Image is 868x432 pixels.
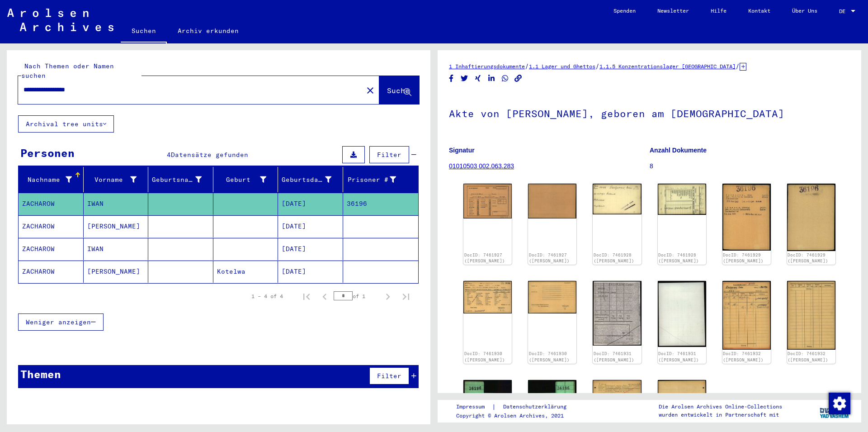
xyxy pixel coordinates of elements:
[152,172,213,187] div: Geburtsname
[282,172,343,187] div: Geburtsdatum
[282,175,331,185] div: Geburtsdatum
[736,62,740,70] span: /
[829,393,850,414] img: Zustimmung ändern
[456,402,492,412] a: Impressum
[343,167,419,192] mat-header-cell: Prisoner #
[171,151,248,159] span: Datensätze gefunden
[21,62,114,80] mat-label: Nach Themen oder Namen suchen
[347,172,408,187] div: Prisoner #
[449,147,475,154] b: Signatur
[473,73,483,84] button: Share on Xing
[447,73,456,84] button: Share on Facebook
[152,175,202,185] div: Geburtsname
[18,313,104,331] button: Weniger anzeigen
[20,366,61,382] div: Themen
[84,215,149,237] mat-cell: [PERSON_NAME]
[787,281,835,350] img: 002.jpg
[659,403,782,411] p: Die Arolsen Archives Online-Collections
[658,252,699,264] a: DocID: 7461928 ([PERSON_NAME])
[788,351,828,362] a: DocID: 7461932 ([PERSON_NAME])
[650,161,850,171] p: 8
[525,62,529,70] span: /
[19,193,84,215] mat-cell: ZACHAROW
[594,351,634,362] a: DocID: 7461931 ([PERSON_NAME])
[87,172,148,187] div: Vorname
[500,73,510,84] button: Share on WhatsApp
[659,411,782,419] p: wurden entwickelt in Partnerschaft mit
[278,215,343,237] mat-cell: [DATE]
[456,412,577,420] p: Copyright © Arolsen Archives, 2021
[449,162,514,170] a: 01010503 002.063.283
[593,380,641,414] img: 001.jpg
[148,167,213,192] mat-header-cell: Geburtsname
[278,261,343,283] mat-cell: [DATE]
[528,184,576,218] img: 002.jpg
[595,62,599,70] span: /
[18,115,114,133] button: Archival tree units
[22,175,72,185] div: Nachname
[463,281,512,313] img: 001.jpg
[658,380,706,414] img: 002.jpg
[347,175,396,185] div: Prisoner #
[213,261,278,283] mat-cell: Kotelwa
[84,238,149,260] mat-cell: IWAN
[251,292,283,300] div: 1 – 4 of 4
[297,287,316,305] button: First page
[365,85,376,96] mat-icon: close
[787,184,835,251] img: 002.jpg
[7,9,113,31] img: Arolsen_neg.svg
[369,367,409,385] button: Filter
[722,281,771,349] img: 001.jpg
[26,318,91,326] span: Weniger anzeigen
[463,184,512,218] img: 001.jpg
[594,252,634,264] a: DocID: 7461928 ([PERSON_NAME])
[379,76,419,104] button: Suche
[449,63,525,70] a: 1 Inhaftierungsdokumente
[658,184,706,215] img: 002.jpg
[278,238,343,260] mat-cell: [DATE]
[593,281,641,346] img: 001.jpg
[828,392,850,414] div: Zustimmung ändern
[818,399,852,422] img: yv_logo.png
[529,63,595,70] a: 1.1 Lager und Ghettos
[397,287,415,305] button: Last page
[658,351,699,362] a: DocID: 7461931 ([PERSON_NAME])
[464,252,505,264] a: DocID: 7461927 ([PERSON_NAME])
[361,81,379,99] button: Clear
[723,252,764,264] a: DocID: 7461929 ([PERSON_NAME])
[529,351,570,362] a: DocID: 7461930 ([PERSON_NAME])
[658,281,706,347] img: 002.jpg
[84,261,149,283] mat-cell: [PERSON_NAME]
[167,20,250,42] a: Archiv erkunden
[723,351,764,362] a: DocID: 7461932 ([PERSON_NAME])
[19,167,84,192] mat-header-cell: Nachname
[464,351,505,362] a: DocID: 7461930 ([PERSON_NAME])
[217,175,267,185] div: Geburt‏
[369,146,409,163] button: Filter
[514,73,523,84] button: Copy link
[650,147,707,154] b: Anzahl Dokumente
[528,281,576,313] img: 002.jpg
[19,215,84,237] mat-cell: ZACHAROW
[839,8,849,14] span: DE
[334,292,379,300] div: of 1
[379,287,397,305] button: Next page
[487,73,496,84] button: Share on LinkedIn
[599,63,736,70] a: 1.1.5 Konzentrationslager [GEOGRAPHIC_DATA]
[84,193,149,215] mat-cell: IWAN
[167,151,171,159] span: 4
[377,372,401,380] span: Filter
[722,184,771,251] img: 001.jpg
[19,238,84,260] mat-cell: ZACHAROW
[121,20,167,43] a: Suchen
[343,193,419,215] mat-cell: 36196
[20,145,75,161] div: Personen
[593,184,641,214] img: 001.jpg
[213,167,278,192] mat-header-cell: Geburt‏
[496,402,577,412] a: Datenschutzerklärung
[87,175,137,185] div: Vorname
[788,252,828,264] a: DocID: 7461929 ([PERSON_NAME])
[22,172,83,187] div: Nachname
[278,193,343,215] mat-cell: [DATE]
[456,402,577,412] div: |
